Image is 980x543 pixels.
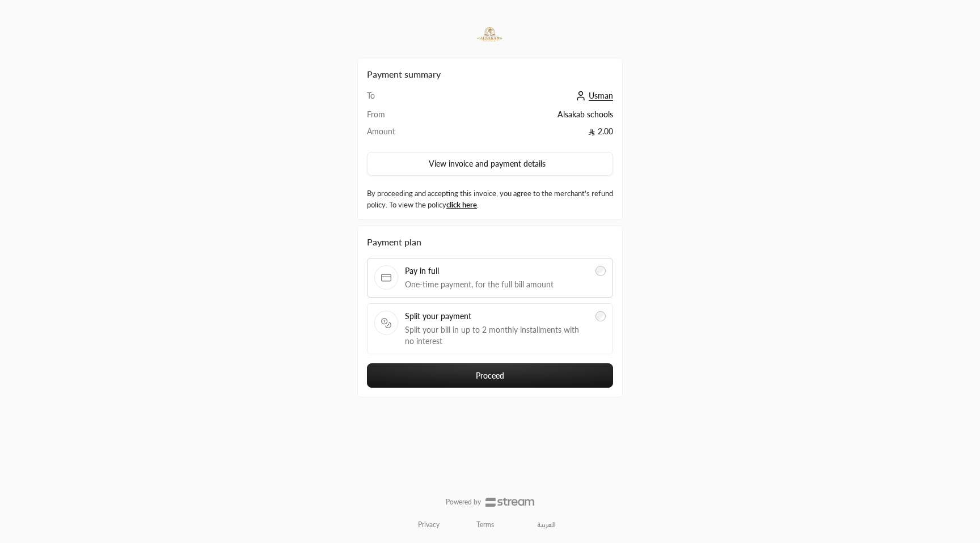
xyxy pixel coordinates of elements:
input: Pay in fullOne-time payment, for the full bill amount [595,266,606,276]
a: Privacy [418,520,440,529]
button: Proceed [367,363,613,388]
a: Terms [476,520,494,529]
span: One-time payment, for the full bill amount [405,279,589,290]
div: Payment plan [367,235,613,249]
a: Usman [573,91,613,100]
img: Company Logo [475,18,505,49]
span: Usman [589,91,613,101]
span: Pay in full [405,265,589,277]
td: Amount [367,126,450,143]
td: 2.00 [450,126,613,143]
label: By proceeding and accepting this invoice, you agree to the merchant’s refund policy. To view the ... [367,188,613,210]
td: From [367,109,450,126]
a: العربية [531,516,562,534]
td: To [367,90,450,109]
span: Split your payment [405,311,589,322]
td: Alsakab schools [450,109,613,126]
a: click here [446,200,477,209]
p: Powered by [446,498,481,507]
span: Split your bill in up to 2 monthly installments with no interest [405,324,589,347]
h2: Payment summary [367,67,613,81]
input: Split your paymentSplit your bill in up to 2 monthly installments with no interest [595,311,606,321]
button: View invoice and payment details [367,152,613,176]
